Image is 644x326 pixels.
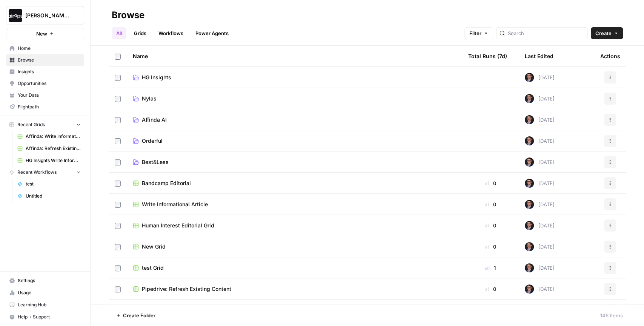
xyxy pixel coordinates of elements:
[25,12,71,19] span: [PERSON_NAME]-Sandbox
[591,27,623,39] button: Create
[468,285,513,293] div: 0
[525,46,553,66] div: Last Edited
[525,242,555,251] div: [DATE]
[14,155,84,167] a: HG Insights Write Informational Article
[112,9,144,21] div: Browse
[468,201,513,208] div: 0
[468,243,513,250] div: 0
[600,46,620,66] div: Actions
[6,167,84,178] button: Recent Workflows
[26,133,81,140] span: Affinda: Write Informational Article
[133,285,456,293] a: Pipedrive: Refresh Existing Content
[525,94,534,103] img: ldmwv53b2lcy2toudj0k1c5n5o6j
[191,27,233,39] a: Power Agents
[112,27,126,39] a: All
[525,136,555,145] div: [DATE]
[6,299,84,311] a: Learning Hub
[142,158,169,166] span: Best&Less
[142,243,166,250] span: New Grid
[133,116,456,124] a: Affinda AI
[525,284,534,294] img: ldmwv53b2lcy2toudj0k1c5n5o6j
[18,289,81,296] span: Usage
[464,27,493,39] button: Filter
[142,74,171,81] span: HG Insights
[468,222,513,229] div: 0
[142,137,163,145] span: Orderful
[17,121,45,128] span: Recent Grids
[14,142,84,155] a: Affinda: Refresh Existing Content
[154,27,188,39] a: Workflows
[6,42,84,54] a: Home
[525,242,534,251] img: ldmwv53b2lcy2toudj0k1c5n5o6j
[133,74,456,81] a: HG Insights
[26,193,81,199] span: Untitled
[525,179,534,188] img: ldmwv53b2lcy2toudj0k1c5n5o6j
[6,101,84,113] a: Flightpath
[14,130,84,142] a: Affinda: Write Informational Article
[142,264,164,272] span: test Grid
[133,46,456,66] div: Name
[18,314,81,320] span: Help + Support
[123,312,155,319] span: Create Folder
[525,115,555,124] div: [DATE]
[525,73,555,82] div: [DATE]
[18,57,81,63] span: Browse
[6,311,84,323] button: Help + Support
[525,263,555,272] div: [DATE]
[142,179,191,187] span: Bandcamp Editorial
[18,104,81,110] span: Flightpath
[133,95,456,102] a: Nylas
[595,29,612,37] span: Create
[525,73,534,82] img: ldmwv53b2lcy2toudj0k1c5n5o6j
[525,115,534,124] img: ldmwv53b2lcy2toudj0k1c5n5o6j
[6,28,84,39] button: New
[468,264,513,272] div: 1
[468,179,513,187] div: 0
[133,243,456,250] a: New Grid
[9,9,22,22] img: Dille-Sandbox Logo
[6,6,84,25] button: Workspace: Dille-Sandbox
[14,190,84,202] a: Untitled
[36,30,47,37] span: New
[6,89,84,101] a: Your Data
[6,119,84,130] button: Recent Grids
[525,94,555,103] div: [DATE]
[14,178,84,190] a: test
[508,29,584,37] input: Search
[18,80,81,87] span: Opportunities
[26,181,81,187] span: test
[18,68,81,75] span: Insights
[142,201,208,208] span: Write Informational Article
[6,275,84,287] a: Settings
[133,222,456,229] a: Human Interest Editorial Grid
[525,158,555,167] div: [DATE]
[142,95,157,102] span: Nylas
[133,264,456,272] a: test Grid
[17,169,57,176] span: Recent Workflows
[525,179,555,188] div: [DATE]
[525,136,534,145] img: ldmwv53b2lcy2toudj0k1c5n5o6j
[129,27,151,39] a: Grids
[525,221,534,230] img: ldmwv53b2lcy2toudj0k1c5n5o6j
[600,312,623,319] div: 146 Items
[18,92,81,99] span: Your Data
[142,222,214,229] span: Human Interest Editorial Grid
[469,29,481,37] span: Filter
[525,158,534,167] img: ldmwv53b2lcy2toudj0k1c5n5o6j
[133,158,456,166] a: Best&Less
[26,157,81,164] span: HG Insights Write Informational Article
[18,301,81,308] span: Learning Hub
[133,201,456,208] a: Write Informational Article
[142,116,167,124] span: Affinda AI
[26,145,81,152] span: Affinda: Refresh Existing Content
[6,77,84,90] a: Opportunities
[468,46,507,66] div: Total Runs (7d)
[525,200,555,209] div: [DATE]
[133,179,456,187] a: Bandcamp Editorial
[6,287,84,299] a: Usage
[112,309,160,321] button: Create Folder
[18,277,81,284] span: Settings
[142,285,231,293] span: Pipedrive: Refresh Existing Content
[525,200,534,209] img: ldmwv53b2lcy2toudj0k1c5n5o6j
[6,54,84,66] a: Browse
